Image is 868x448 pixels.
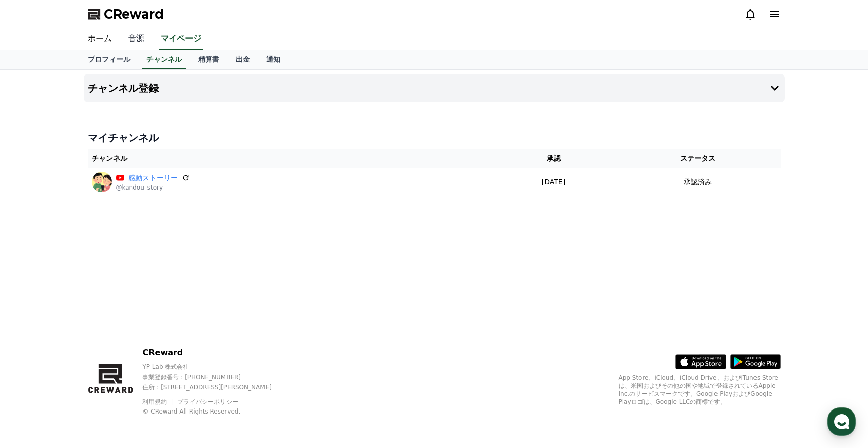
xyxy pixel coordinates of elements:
a: マイページ [159,28,203,50]
h4: チャンネル登録 [88,83,159,94]
th: 承認 [493,149,615,168]
span: CReward [104,6,164,22]
a: Messages [67,321,131,347]
a: Home [3,321,67,347]
a: 出金 [228,50,258,69]
p: YP Lab 株式会社 [142,363,289,371]
th: ステータス [615,149,780,168]
a: 利用規約 [142,398,174,405]
h4: マイチャンネル [88,131,781,145]
p: CReward [142,347,289,359]
button: チャンネル登録 [84,74,785,102]
span: Messages [84,337,114,345]
a: 音源 [120,28,153,50]
p: 事業登録番号 : [PHONE_NUMBER] [142,373,289,381]
p: @kandou_story [116,183,190,192]
a: プロフィール [80,50,138,69]
p: App Store、iCloud、iCloud Drive、およびiTunes Storeは、米国およびその他の国や地域で登録されているApple Inc.のサービスマークです。Google P... [619,374,781,406]
a: プライバシーポリシー [177,398,238,405]
p: © CReward All Rights Reserved. [142,407,289,416]
p: 住所 : [STREET_ADDRESS][PERSON_NAME] [142,383,289,391]
p: 承認済み [684,177,712,188]
a: Settings [131,321,195,347]
p: [DATE] [497,177,611,188]
a: ホーム [80,28,120,50]
a: CReward [88,6,164,22]
a: チャンネル [142,50,186,69]
span: Settings [150,337,175,345]
a: 通知 [258,50,288,69]
a: 感動ストーリー [128,173,178,183]
span: Home [26,337,44,345]
img: 感動ストーリー [92,172,112,192]
a: 精算書 [190,50,228,69]
th: チャンネル [88,149,493,168]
